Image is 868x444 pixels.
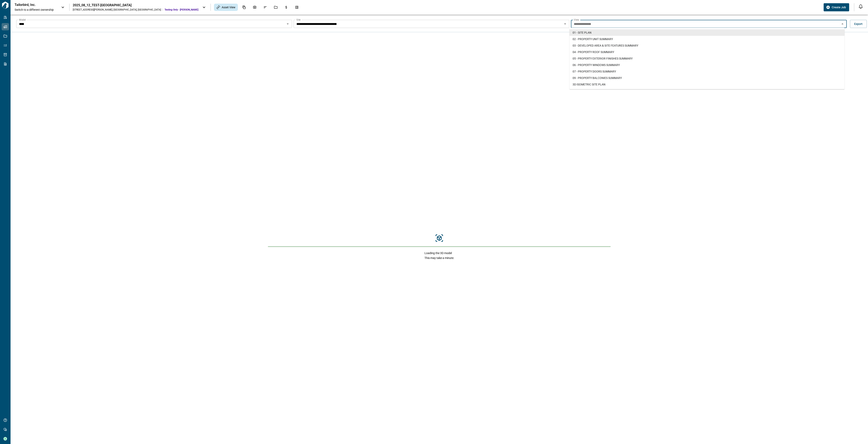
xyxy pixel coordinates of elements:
[850,20,867,28] button: Export
[261,4,269,11] div: Issues & Info
[15,3,51,7] p: Tailorbird, Inc.
[573,44,638,48] span: 03 - DEVELOPED AREA & SITE FEATURES SUMMARY
[272,4,280,11] div: Jobs
[854,22,863,26] span: Export
[562,21,568,27] button: Open
[424,256,454,260] span: This may take a minute.
[222,5,235,9] span: Asset View
[250,4,259,11] div: Photos
[240,4,248,11] div: Documents
[573,82,605,86] span: 3D ISOMETRIC SITE PLAN​
[573,50,614,54] span: 04 - PROPERTY ROOF SUMMARY
[573,37,613,41] span: 02 - PROPERTY UNIT SUMMARY
[573,31,591,35] span: 01 - SITE PLAN
[296,18,300,21] label: Site
[73,8,161,11] div: [STREET_ADDRESS][PERSON_NAME] , [GEOGRAPHIC_DATA] , [GEOGRAPHIC_DATA]
[282,4,291,11] div: Budgets
[574,18,579,21] label: View
[19,18,26,21] label: Model
[293,4,301,11] div: Takeoff Center
[573,69,616,73] span: 07 - PROPERTY DOORS SUMMARY
[824,3,849,11] button: Create Job
[573,76,622,80] span: 09 - PROPERTY BALCONIES SUMMARY
[840,21,845,27] button: Close
[424,251,454,255] span: Loading the 3D model
[165,8,198,11] span: Testing Only - [PERSON_NAME]
[573,56,633,61] span: 05 - PROPERTY EXTERIOR FINISHES SUMMARY
[573,63,620,67] span: 06 - PROPERTY WINDOWS SUMMARY
[15,8,57,12] span: Switch to a different ownership
[857,3,864,10] button: Open notification feed
[214,4,238,11] div: Asset View
[73,3,198,7] div: 2025_08_12_TEST-[GEOGRAPHIC_DATA]
[285,21,291,27] button: Open
[832,5,846,9] span: Create Job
